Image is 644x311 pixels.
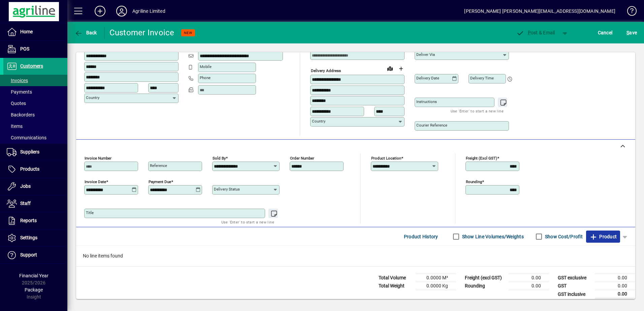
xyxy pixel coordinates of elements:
[385,63,395,74] a: View on map
[466,156,497,161] mat-label: Freight (excl GST)
[3,98,67,109] a: Quotes
[3,178,67,195] a: Jobs
[416,123,447,128] mat-label: Courier Reference
[3,230,67,246] a: Settings
[3,41,67,58] a: POS
[596,27,614,39] button: Cancel
[7,135,46,140] span: Communications
[416,76,439,80] mat-label: Delivery date
[451,107,504,115] mat-hint: Use 'Enter' to start a new line
[149,179,171,184] mat-label: Payment due
[375,274,416,282] td: Total Volume
[86,95,99,100] mat-label: Country
[85,156,111,161] mat-label: Invoice number
[7,78,28,83] span: Invoices
[184,31,192,35] span: NEW
[7,89,32,95] span: Payments
[213,156,226,161] mat-label: Sold by
[554,282,595,290] td: GST
[598,27,613,38] span: Cancel
[3,109,67,120] a: Backorders
[132,6,165,16] div: Agriline Limited
[626,27,637,38] span: ave
[200,75,211,80] mat-label: Phone
[20,29,33,34] span: Home
[76,246,635,266] div: No line items found
[509,274,549,282] td: 0.00
[89,5,111,17] button: Add
[3,195,67,212] a: Staff
[20,252,37,257] span: Support
[595,282,635,290] td: 0.00
[7,112,35,117] span: Backorders
[25,287,43,292] span: Package
[200,64,212,69] mat-label: Mobile
[395,63,406,74] button: Choose address
[7,124,23,129] span: Items
[544,233,583,240] label: Show Cost/Profit
[509,282,549,290] td: 0.00
[73,27,99,39] button: Back
[20,63,43,69] span: Customers
[461,274,509,282] td: Freight (excl GST)
[85,179,106,184] mat-label: Invoice date
[416,274,456,282] td: 0.0000 M³
[20,201,31,206] span: Staff
[20,218,37,223] span: Reports
[312,119,325,124] mat-label: Country
[595,274,635,282] td: 0.00
[221,218,274,226] mat-hint: Use 'Enter' to start a new line
[404,231,438,242] span: Product History
[3,120,67,132] a: Items
[7,101,26,106] span: Quotes
[20,46,29,51] span: POS
[214,187,240,192] mat-label: Delivery status
[416,52,435,57] mat-label: Deliver via
[3,247,67,264] a: Support
[401,231,441,243] button: Product History
[109,27,174,38] div: Customer Invoice
[586,231,620,243] button: Product
[416,99,437,104] mat-label: Instructions
[470,76,494,80] mat-label: Delivery time
[3,212,67,229] a: Reports
[3,24,67,40] a: Home
[516,30,555,35] span: ost & Email
[466,179,482,184] mat-label: Rounding
[74,30,97,35] span: Back
[622,1,636,23] a: Knowledge Base
[20,183,31,189] span: Jobs
[371,156,401,161] mat-label: Product location
[513,27,558,39] button: Post & Email
[461,233,524,240] label: Show Line Volumes/Weights
[554,274,595,282] td: GST exclusive
[20,166,39,172] span: Products
[20,235,37,240] span: Settings
[461,282,509,290] td: Rounding
[528,30,531,35] span: P
[589,231,617,242] span: Product
[290,156,314,161] mat-label: Order number
[626,30,629,35] span: S
[20,149,39,154] span: Suppliers
[3,86,67,98] a: Payments
[67,27,104,39] app-page-header-button: Back
[3,144,67,161] a: Suppliers
[111,5,132,17] button: Profile
[595,290,635,299] td: 0.00
[86,210,94,215] mat-label: Title
[464,6,615,16] div: [PERSON_NAME] [PERSON_NAME][EMAIL_ADDRESS][DOMAIN_NAME]
[375,282,416,290] td: Total Weight
[19,273,49,278] span: Financial Year
[3,75,67,86] a: Invoices
[625,27,639,39] button: Save
[554,290,595,299] td: GST inclusive
[416,282,456,290] td: 0.0000 Kg
[150,163,167,168] mat-label: Reference
[3,161,67,178] a: Products
[3,132,67,143] a: Communications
